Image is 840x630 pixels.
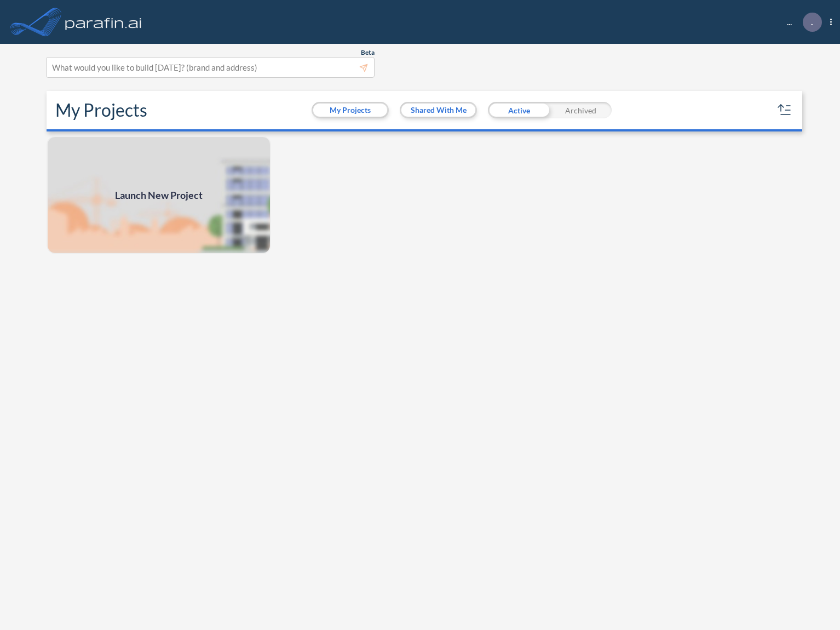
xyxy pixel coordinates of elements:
div: Active [488,102,550,118]
button: sort [776,101,793,119]
button: Shared With Me [401,104,475,117]
img: add [47,136,271,254]
div: ... [770,13,832,32]
span: Launch New Project [115,188,203,203]
p: . [811,17,813,27]
img: logo [63,11,144,33]
span: Beta [361,48,375,57]
h2: My Projects [55,100,147,121]
a: Launch New Project [47,136,271,254]
button: My Projects [313,104,387,117]
div: Archived [550,102,612,118]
